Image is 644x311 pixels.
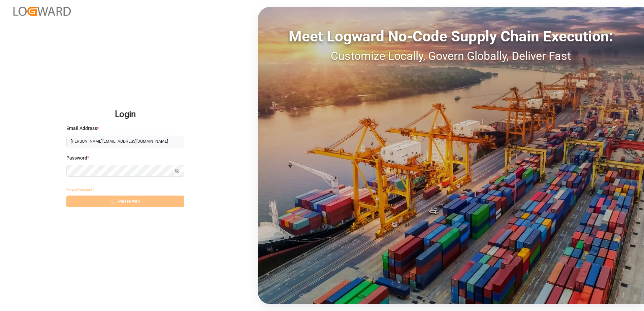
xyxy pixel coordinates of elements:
h2: Login [66,104,184,125]
img: Logward_new_orange.png [13,7,71,16]
div: Meet Logward No-Code Supply Chain Execution: [258,25,644,47]
span: Password [66,154,87,162]
span: Email Address [66,125,97,132]
div: Customize Locally, Govern Globally, Deliver Fast [258,47,644,65]
input: Enter your email [66,136,184,147]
